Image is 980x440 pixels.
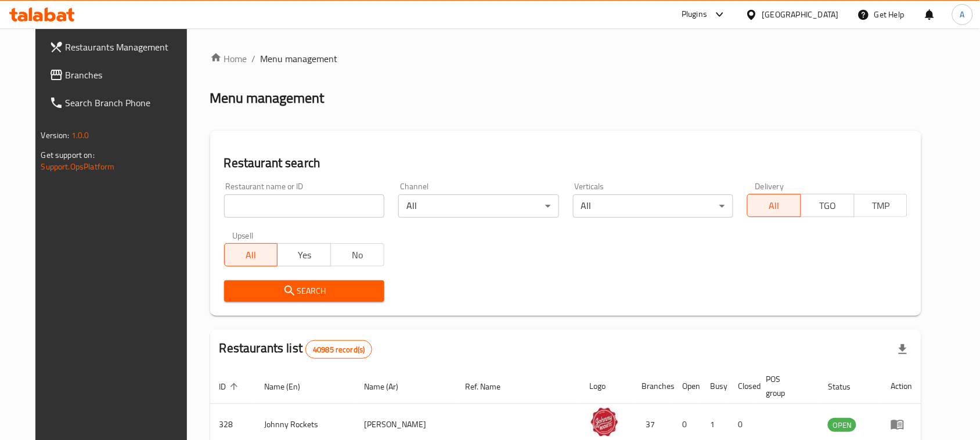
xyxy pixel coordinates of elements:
[41,128,70,143] span: Version:
[828,419,856,432] span: OPEN
[682,8,707,21] div: Plugins
[701,369,729,404] th: Busy
[465,380,516,394] span: Ref. Name
[336,247,380,264] span: No
[859,197,903,214] span: TMP
[265,380,316,394] span: Name (En)
[960,8,965,21] span: A
[66,68,190,82] span: Branches
[232,232,254,240] label: Upsell
[40,89,199,117] a: Search Branch Phone
[261,52,338,66] span: Menu management
[71,128,89,143] span: 1.0.0
[66,40,190,54] span: Restaurants Management
[233,284,375,298] span: Search
[766,372,805,400] span: POS group
[633,369,673,404] th: Branches
[398,194,559,218] div: All
[41,159,115,174] a: Support.OpsPlatform
[891,417,912,431] div: Menu
[881,369,921,404] th: Action
[219,340,373,359] h2: Restaurants list
[252,52,256,66] li: /
[828,380,866,394] span: Status
[854,194,908,217] button: TMP
[801,194,855,217] button: TGO
[889,336,917,363] div: Export file
[210,52,922,66] nav: breadcrumb
[747,194,801,217] button: All
[330,243,384,266] button: No
[224,154,908,172] h2: Restaurant search
[224,243,278,266] button: All
[755,182,784,190] label: Delivery
[224,280,384,302] button: Search
[305,340,372,359] div: Total records count
[573,194,733,218] div: All
[210,89,325,107] h2: Menu management
[277,243,331,266] button: Yes
[282,247,326,264] span: Yes
[590,407,619,437] img: Johnny Rockets
[40,61,199,89] a: Branches
[729,369,757,404] th: Closed
[219,380,242,394] span: ID
[364,380,413,394] span: Name (Ar)
[762,8,839,21] div: [GEOGRAPHIC_DATA]
[806,197,850,214] span: TGO
[224,194,384,218] input: Search for restaurant name or ID..
[40,33,199,61] a: Restaurants Management
[752,197,797,214] span: All
[66,96,190,110] span: Search Branch Phone
[673,369,701,404] th: Open
[581,369,633,404] th: Logo
[210,52,247,66] a: Home
[306,344,372,355] span: 40985 record(s)
[41,147,95,163] span: Get support on:
[229,247,273,264] span: All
